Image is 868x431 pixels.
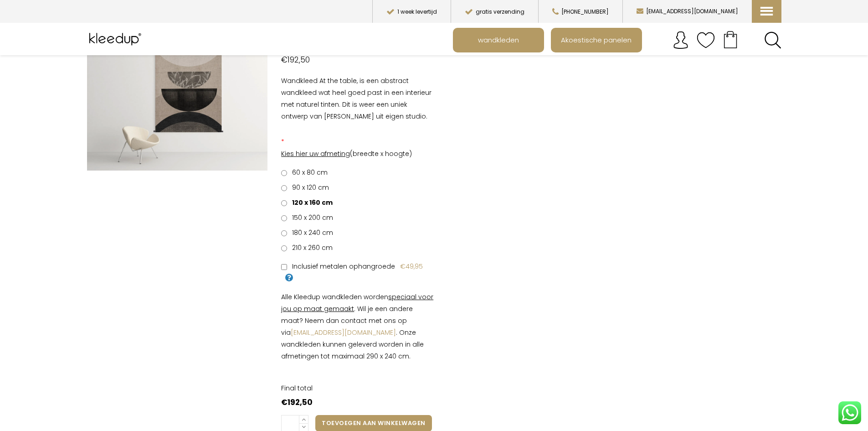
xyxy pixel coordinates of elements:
[289,198,333,207] span: 120 x 160 cm
[281,264,287,270] input: Inclusief metalen ophangroede
[281,382,434,394] dt: Final total
[281,215,287,221] input: 150 x 200 cm
[289,262,395,271] span: Inclusief metalen ophangroede
[453,28,788,52] nav: Main menu
[289,243,333,252] span: 210 x 260 cm
[697,31,715,49] img: verlanglijstje.svg
[281,245,287,251] input: 210 x 260 cm
[715,28,746,51] a: Your cart
[764,31,781,49] a: Search
[400,262,423,271] span: €49,95
[281,291,434,362] p: Alle Kleedup wandkleden worden . Wil je een andere maat? Neem dan contact met ons op via . Onze w...
[289,168,328,177] span: 60 x 80 cm
[281,185,287,191] input: 90 x 120 cm
[289,183,329,192] span: 90 x 120 cm
[281,200,287,206] input: 120 x 160 cm
[281,54,310,65] bdi: 192,50
[556,31,637,49] span: Akoestische panelen
[672,31,690,49] img: account.svg
[87,28,146,51] img: Kleedup
[281,230,287,236] input: 180 x 240 cm
[454,29,543,52] a: wandkleden
[281,397,313,408] bdi: 192,50
[552,29,641,52] a: Akoestische panelen
[289,213,333,222] span: 150 x 200 cm
[281,170,287,176] input: 60 x 80 cm
[281,148,434,160] p: (breedte x hoogte)
[281,397,288,408] span: €
[291,328,396,337] a: [EMAIL_ADDRESS][DOMAIN_NAME]
[473,31,524,49] span: wandkleden
[289,228,333,237] span: 180 x 240 cm
[281,149,350,158] span: Kies hier uw afmeting
[281,75,434,122] p: Wandkleed At the table, is een abstract wandkleed wat heel goed past in een interieur met naturel...
[281,54,288,65] span: €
